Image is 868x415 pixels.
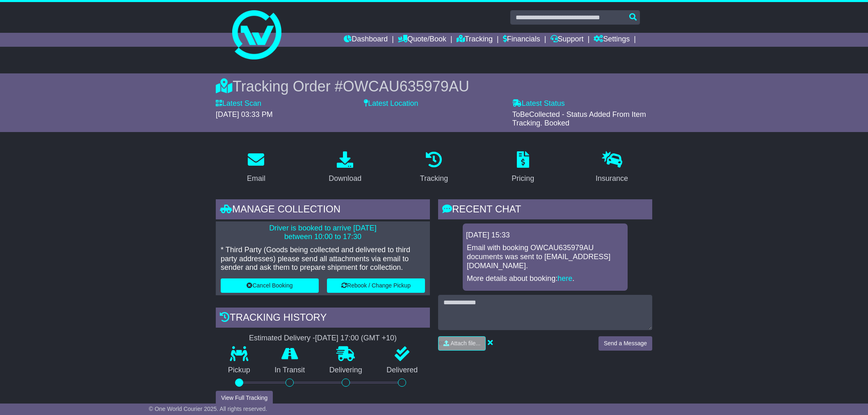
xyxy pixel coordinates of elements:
[247,173,265,184] div: Email
[512,99,565,108] label: Latest Status
[263,366,318,375] p: In Transit
[323,148,367,187] a: Download
[327,278,425,293] button: Rebook / Change Pickup
[596,173,628,184] div: Insurance
[315,334,397,343] div: [DATE] 17:00 (GMT +10)
[467,244,624,270] p: Email with booking OWCAU635979AU documents was sent to [EMAIL_ADDRESS][DOMAIN_NAME].
[216,308,430,330] div: Tracking history
[364,99,418,108] label: Latest Location
[216,199,430,221] div: Manage collection
[503,33,540,47] a: Financials
[438,199,652,221] div: RECENT CHAT
[317,366,375,375] p: Delivering
[590,148,633,187] a: Insurance
[216,391,273,405] button: View Full Tracking
[343,78,469,95] span: OWCAU635979AU
[216,110,273,119] span: [DATE] 03:33 PM
[398,33,446,47] a: Quote/Book
[466,231,624,240] div: [DATE] 15:33
[512,110,646,128] span: ToBeCollected - Status Added From Item Tracking. Booked
[216,78,652,95] div: Tracking Order #
[221,224,425,242] p: Driver is booked to arrive [DATE] between 10:00 to 17:30
[242,148,271,187] a: Email
[344,33,388,47] a: Dashboard
[221,278,319,293] button: Cancel Booking
[375,366,430,375] p: Delivered
[415,148,453,187] a: Tracking
[594,33,630,47] a: Settings
[598,336,652,351] button: Send a Message
[216,99,261,108] label: Latest Scan
[457,33,493,47] a: Tracking
[221,246,425,272] p: * Third Party (Goods being collected and delivered to third party addresses) please send all atta...
[149,406,267,412] span: © One World Courier 2025. All rights reserved.
[512,173,534,184] div: Pricing
[550,33,584,47] a: Support
[420,173,448,184] div: Tracking
[506,148,539,187] a: Pricing
[216,334,430,343] div: Estimated Delivery -
[216,366,263,375] p: Pickup
[557,274,572,283] a: here
[467,274,624,283] p: More details about booking: .
[329,173,361,184] div: Download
